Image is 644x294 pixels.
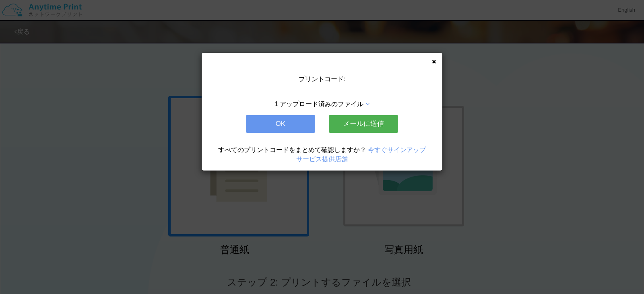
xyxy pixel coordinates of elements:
[299,76,345,82] span: プリントコード:
[296,156,348,162] a: サービス提供店舗
[329,115,398,133] button: メールに送信
[275,101,363,107] span: 1 アップロード済みのファイル
[218,146,366,153] span: すべてのプリントコードをまとめて確認しますか？
[368,146,426,153] a: 今すぐサインアップ
[246,115,315,133] button: OK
